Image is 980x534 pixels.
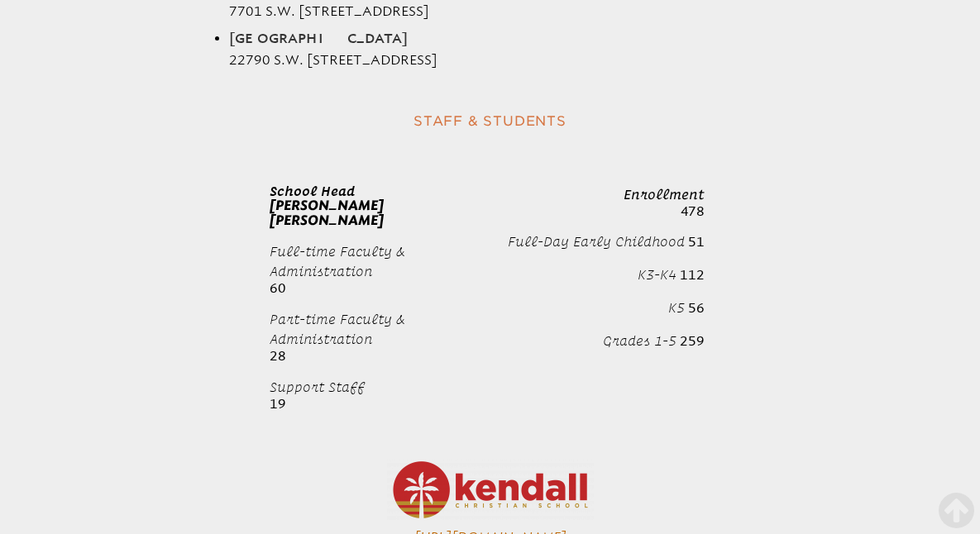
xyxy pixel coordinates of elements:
strong: [GEOGRAPHIC_DATA] [229,32,408,45]
span: Part-time Faculty & Administration [270,312,405,346]
span: Full-Day Early Childhood [508,234,685,249]
b: 259 [680,333,705,349]
span: Grades 1-5 [603,333,676,348]
span: 478 [681,203,705,219]
b: 56 [688,300,705,316]
b: 60 [270,280,286,296]
li: 22790 S.W. [STREET_ADDRESS] [229,28,785,72]
span: [PERSON_NAME] [270,198,384,213]
h2: Staff & Students [175,107,805,136]
span: K5 [668,300,685,315]
b: Enrollment [624,187,705,202]
span: Full-time Faculty & Administration [270,244,405,279]
img: Kendall_Christian_School_PNG_250_73.png [387,460,594,520]
span: School Head [270,184,355,198]
span: K3-K4 [638,267,676,282]
b: 19 [270,396,286,412]
span: Support Staff [270,379,365,394]
b: 51 [688,234,705,250]
b: 112 [680,267,705,283]
span: [PERSON_NAME] [270,212,384,228]
b: 28 [270,348,286,364]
